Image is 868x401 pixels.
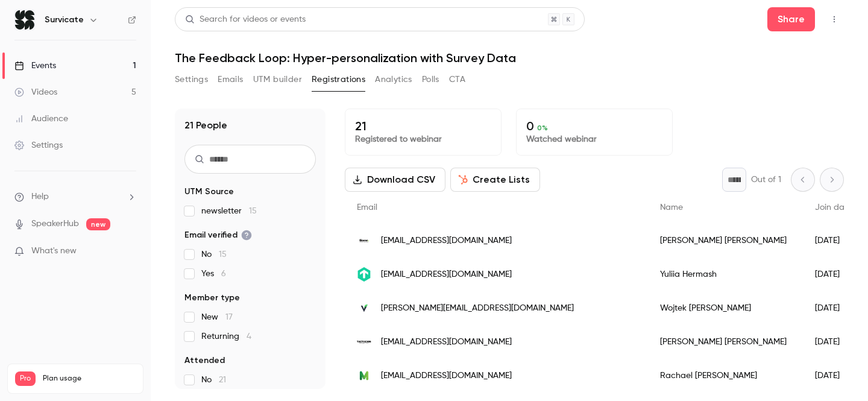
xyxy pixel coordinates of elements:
[184,229,252,241] span: Email verified
[249,207,257,215] span: 15
[357,233,371,248] img: theknotww.com
[219,376,226,384] span: 21
[803,257,864,291] div: [DATE]
[201,248,227,260] span: No
[122,246,136,257] iframe: Noticeable Trigger
[381,302,574,315] span: [PERSON_NAME][EMAIL_ADDRESS][DOMAIN_NAME]
[648,257,803,291] div: Yuliia Hermash
[45,14,84,26] h6: Survicate
[14,86,57,98] div: Videos
[375,70,412,89] button: Analytics
[803,325,864,359] div: [DATE]
[184,118,227,133] h1: 21 People
[355,133,491,145] p: Registered to webinar
[526,119,662,133] p: 0
[648,359,803,393] div: Rachael [PERSON_NAME]
[767,7,815,31] button: Share
[526,133,662,145] p: Watched webinar
[345,168,445,192] button: Download CSV
[221,270,226,278] span: 6
[201,330,251,343] span: Returning
[201,205,257,217] span: newsletter
[357,203,377,212] span: Email
[184,292,240,304] span: Member type
[648,224,803,257] div: [PERSON_NAME] [PERSON_NAME]
[86,218,110,230] span: new
[803,224,864,257] div: [DATE]
[422,70,439,89] button: Polls
[184,355,225,367] span: Attended
[184,186,234,198] span: UTM Source
[355,119,491,133] p: 21
[15,10,34,30] img: Survicate
[312,70,365,89] button: Registrations
[648,291,803,325] div: Wojtek [PERSON_NAME]
[381,370,512,382] span: [EMAIL_ADDRESS][DOMAIN_NAME]
[175,70,208,89] button: Settings
[803,359,864,393] div: [DATE]
[14,191,136,203] li: help-dropdown-opener
[225,313,233,321] span: 17
[537,124,548,132] span: 0 %
[14,60,56,72] div: Events
[815,203,852,212] span: Join date
[450,168,540,192] button: Create Lists
[803,291,864,325] div: [DATE]
[175,51,844,65] h1: The Feedback Loop: Hyper-personalization with Survey Data
[31,218,79,230] a: SpeakerHub
[201,268,226,280] span: Yes
[218,70,243,89] button: Emails
[381,268,512,281] span: [EMAIL_ADDRESS][DOMAIN_NAME]
[357,335,371,349] img: tactacam.com
[449,70,465,89] button: CTA
[14,113,68,125] div: Audience
[201,311,233,323] span: New
[185,13,306,26] div: Search for videos or events
[31,191,49,203] span: Help
[201,374,226,386] span: No
[357,301,371,315] img: livespace.io
[15,371,36,386] span: Pro
[381,336,512,349] span: [EMAIL_ADDRESS][DOMAIN_NAME]
[219,250,227,259] span: 15
[43,374,136,384] span: Plan usage
[357,368,371,383] img: themathergroupllc.com
[31,245,77,257] span: What's new
[253,70,302,89] button: UTM builder
[751,174,781,186] p: Out of 1
[357,267,371,282] img: checkmk.com
[381,235,512,247] span: [EMAIL_ADDRESS][DOMAIN_NAME]
[14,139,63,151] div: Settings
[660,203,683,212] span: Name
[648,325,803,359] div: [PERSON_NAME] [PERSON_NAME]
[247,332,251,341] span: 4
